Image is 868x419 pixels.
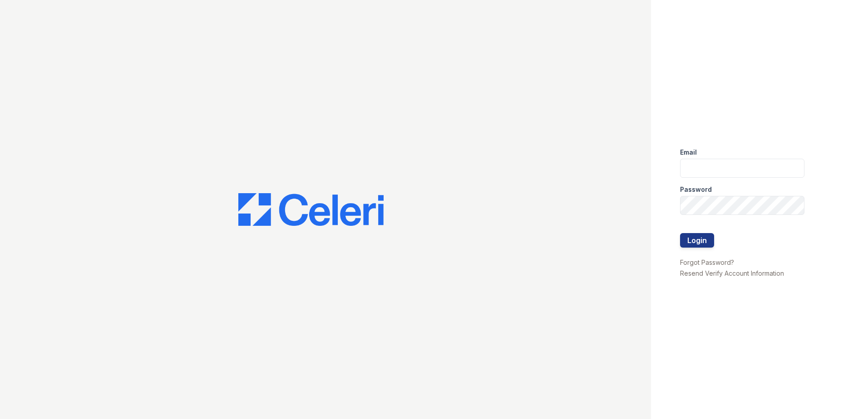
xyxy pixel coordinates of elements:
[680,258,734,266] a: Forgot Password?
[680,185,712,194] label: Password
[680,233,714,248] button: Login
[680,269,784,277] a: Resend Verify Account Information
[680,148,697,157] label: Email
[238,193,384,226] img: CE_Logo_Blue-a8612792a0a2168367f1c8372b55b34899dd931a85d93a1a3d3e32e68fde9ad4.png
